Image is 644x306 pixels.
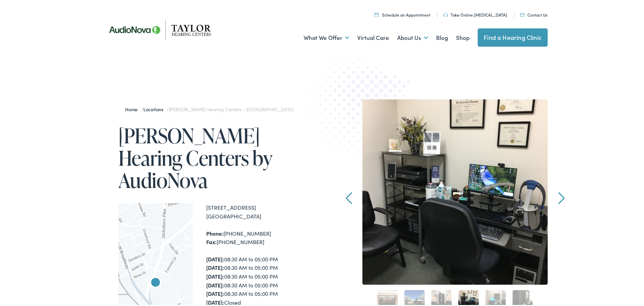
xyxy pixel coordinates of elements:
[443,10,507,16] a: Take Online [MEDICAL_DATA]
[357,24,389,49] a: Virtual Care
[206,254,224,261] strong: [DATE]:
[206,262,224,270] strong: [DATE]:
[478,27,548,45] a: Find a Hearing Clinic
[206,202,325,219] div: [STREET_ADDRESS] [GEOGRAPHIC_DATA]
[443,11,448,16] img: utility icon
[206,271,224,279] strong: [DATE]:
[558,191,565,203] a: Next
[456,24,470,49] a: Shop
[304,24,349,49] a: What We Offer
[397,24,428,49] a: About Us
[375,11,379,16] img: utility icon
[118,123,325,190] h1: [PERSON_NAME] Hearing Centers by AudioNova
[206,237,217,244] strong: Fax:
[206,297,224,305] strong: [DATE]:
[125,104,141,111] a: Home
[375,10,430,16] a: Schedule an Appointment
[520,10,547,16] a: Contact Us
[436,24,448,49] a: Blog
[206,228,325,245] div: [PHONE_NUMBER] [PHONE_NUMBER]
[125,104,293,111] span: / /
[346,191,352,203] a: Prev
[169,104,293,111] span: [PERSON_NAME] Hearing Centers – [GEOGRAPHIC_DATA]
[143,104,167,111] a: Locations
[520,12,525,15] img: utility icon
[206,280,224,287] strong: [DATE]:
[147,274,164,290] div: Taylor Hearing Centers by AudioNova
[206,228,223,236] strong: Phone:
[206,288,224,296] strong: [DATE]:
